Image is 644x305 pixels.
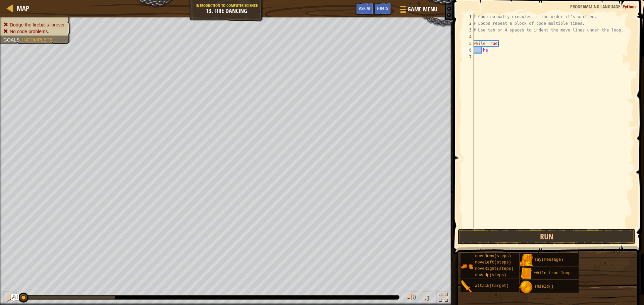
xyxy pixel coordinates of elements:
span: ♫ [423,292,430,302]
span: Programming language [570,3,620,10]
img: portrait.png [461,280,473,293]
button: Ask AI [11,294,19,302]
span: moveDown(steps) [475,254,511,258]
div: 2 [463,20,474,27]
span: attack(target) [475,284,509,288]
span: Ask AI [359,5,370,11]
span: Python [623,3,636,10]
span: moveRight(steps) [475,266,514,271]
button: Ask AI [356,3,374,15]
button: Run [458,229,635,244]
div: 4 [463,33,474,40]
span: Game Menu [408,5,437,14]
span: : [19,37,22,43]
img: portrait.png [520,267,533,280]
span: No code problems. [10,29,49,34]
span: : [620,3,623,10]
button: Toggle fullscreen [436,291,450,305]
div: 7 [463,54,474,60]
span: Dodge the fireballs forever. [10,22,66,27]
span: Map [17,4,29,13]
li: Dodge the fireballs forever. [3,21,66,28]
span: moveLeft(steps) [475,260,511,265]
span: moveUp(steps) [475,273,506,278]
span: say(message) [534,257,563,262]
span: shield() [534,284,554,289]
img: portrait.png [520,281,533,293]
button: Adjust volume [405,291,418,305]
button: ♫ [422,291,433,305]
div: 6 [463,47,474,54]
div: 3 [463,27,474,33]
span: Hints [377,5,388,11]
span: while-true loop [534,271,571,276]
div: 1 [463,13,474,20]
a: Map [13,4,29,13]
button: Game Menu [395,3,441,18]
span: Incomplete [22,37,53,43]
img: portrait.png [461,260,473,273]
div: 5 [463,40,474,47]
img: portrait.png [520,254,533,266]
button: Ctrl + P: Pause [3,291,17,305]
span: Goals [3,37,19,43]
li: No code problems. [3,28,66,35]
